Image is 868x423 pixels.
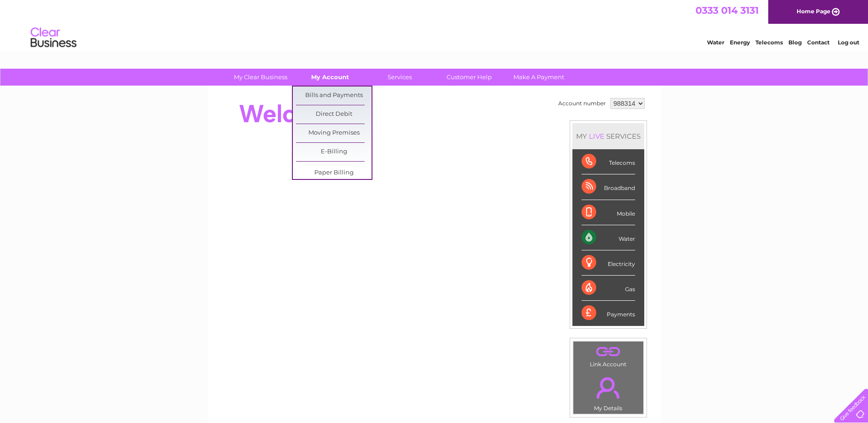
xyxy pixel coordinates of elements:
[582,225,635,250] div: Water
[582,149,635,174] div: Telecoms
[582,200,635,225] div: Mobile
[587,132,606,141] div: LIVE
[296,87,372,105] a: Bills and Payments
[572,123,644,149] div: MY SERVICES
[582,301,635,325] div: Payments
[223,69,298,86] a: My Clear Business
[292,69,368,86] a: My Account
[431,69,507,86] a: Customer Help
[582,174,635,200] div: Broadband
[707,39,724,46] a: Water
[556,96,608,111] td: Account number
[788,39,802,46] a: Blog
[576,372,641,404] a: .
[730,39,750,46] a: Energy
[582,276,635,301] div: Gas
[573,369,644,414] td: My Details
[755,39,783,46] a: Telecoms
[582,250,635,276] div: Electricity
[296,164,372,182] a: Paper Billing
[218,5,651,44] div: Clear Business is a trading name of Verastar Limited (registered in [GEOGRAPHIC_DATA] No. 3667643...
[695,5,759,16] a: 0333 014 3131
[296,105,372,124] a: Direct Debit
[501,69,577,86] a: Make A Payment
[296,124,372,142] a: Moving Premises
[296,143,372,161] a: E-Billing
[807,39,830,46] a: Contact
[30,24,77,52] img: logo.png
[576,344,641,360] a: .
[838,39,859,46] a: Log out
[573,341,644,370] td: Link Account
[362,69,437,86] a: Services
